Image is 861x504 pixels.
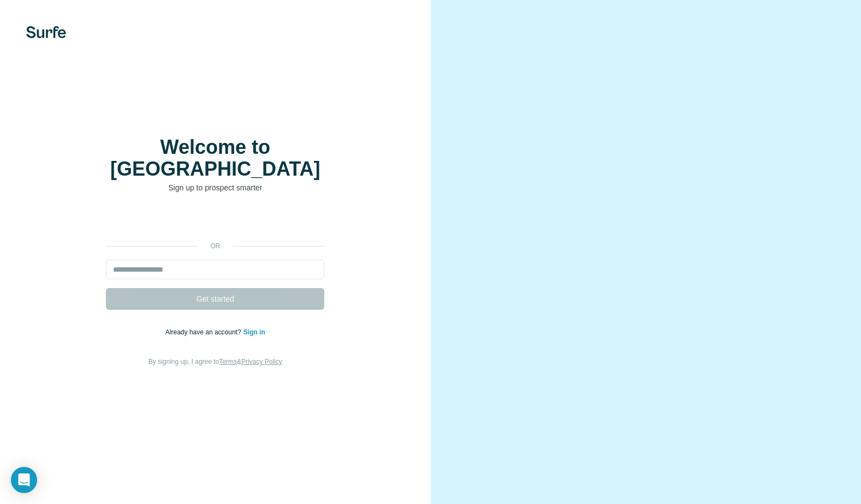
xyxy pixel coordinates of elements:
[26,26,66,38] img: Surfe's logo
[106,182,324,193] p: Sign up to prospect smarter
[106,136,324,180] h1: Welcome to [GEOGRAPHIC_DATA]
[198,241,233,251] p: or
[165,328,244,336] span: Already have an account?
[11,467,37,493] div: Open Intercom Messenger
[149,358,282,365] span: By signing up, I agree to &
[100,209,330,233] iframe: Sign in with Google Button
[244,328,265,336] a: Sign in
[241,358,282,365] a: Privacy Policy
[219,358,237,365] a: Terms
